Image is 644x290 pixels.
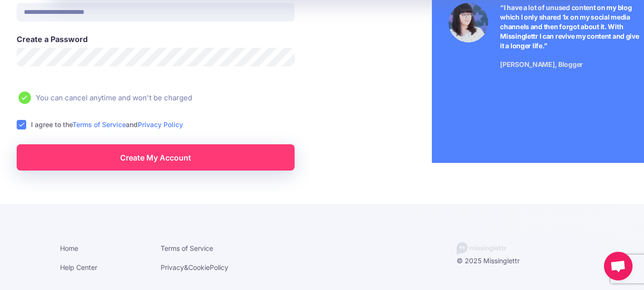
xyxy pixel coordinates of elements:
label: I agree to the and [31,119,183,130]
a: Open chat [604,252,633,280]
span: [PERSON_NAME], Blogger [500,60,583,68]
label: Create a Password [17,33,295,45]
a: Privacy Policy [138,120,183,129]
a: Cookie [188,263,210,271]
img: Testimonial by Jeniffer Kosche [449,3,488,43]
a: Terms of Service [72,120,126,129]
li: You can cancel anytime and won't be charged [17,91,353,104]
div: © 2025 Missinglettr [457,255,592,267]
p: “I have a lot of unused content on my blog which I only shared 1x on my social media channels and... [500,3,641,51]
li: & Policy [161,261,247,273]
